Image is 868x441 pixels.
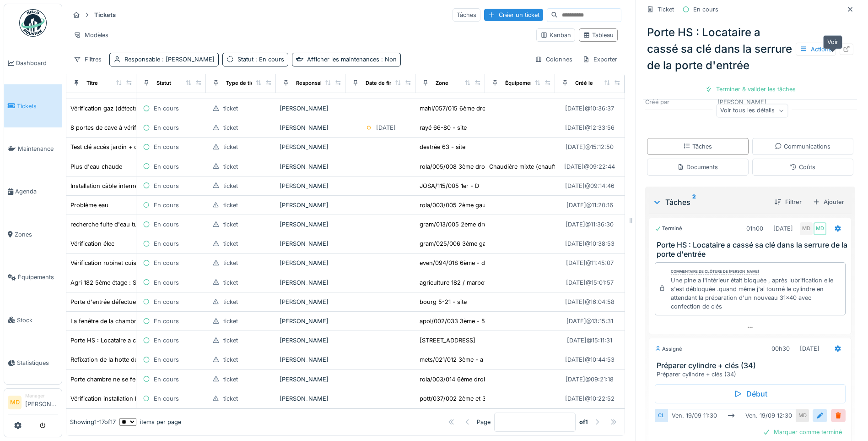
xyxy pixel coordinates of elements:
[790,163,815,171] div: Coûts
[253,56,284,63] span: : En cours
[565,123,615,132] div: [DATE] @ 12:33:56
[223,104,238,113] div: ticket
[565,355,615,364] div: [DATE] @ 10:44:53
[296,79,328,87] div: Responsable
[759,426,846,438] div: Marquer comme terminé
[693,5,718,14] div: En cours
[70,394,149,403] div: Vérification installation hotte
[484,9,543,21] div: Créer un ticket
[420,201,496,209] div: rola/003/005 2ème gauche
[775,142,830,151] div: Communications
[566,259,614,267] div: [DATE] @ 11:45:07
[4,298,62,341] a: Stock
[668,409,796,422] div: ven. 19/09 11:30 ven. 19/09 12:30
[154,336,179,345] div: En cours
[154,394,179,403] div: En cours
[420,278,525,287] div: agriculture 182 / marbotin 18-26 - site
[223,182,238,190] div: ticket
[280,162,342,171] div: [PERSON_NAME]
[746,224,763,233] div: 01h00
[86,79,98,87] div: Titre
[154,317,179,325] div: En cours
[565,298,615,306] div: [DATE] @ 16:04:58
[223,220,238,229] div: ticket
[154,182,179,190] div: En cours
[655,345,682,353] div: Assigné
[160,56,215,63] span: : [PERSON_NAME]
[154,355,179,364] div: En cours
[17,358,58,367] span: Statistiques
[420,355,483,364] div: mets/021/012 3ème - a
[70,336,267,345] div: Porte HS : Locataire a cassé sa clé dans la serrure de la porte d'entrée
[4,213,62,256] a: Zones
[280,143,342,151] div: [PERSON_NAME]
[565,239,615,248] div: [DATE] @ 10:38:53
[156,79,171,87] div: Statut
[223,201,238,209] div: ticket
[154,239,179,248] div: En cours
[119,418,181,426] div: items per page
[70,201,108,209] div: Problème eau
[91,11,119,19] strong: Tickets
[657,361,847,370] h3: Préparer cylindre + clés (34)
[567,336,612,345] div: [DATE] @ 15:11:31
[565,104,614,113] div: [DATE] @ 10:36:37
[420,259,485,267] div: even/094/018 6ème - d
[307,55,397,64] div: Afficher les maintenances
[566,375,614,384] div: [DATE] @ 09:21:18
[800,344,819,353] div: [DATE]
[280,278,342,287] div: [PERSON_NAME]
[671,276,841,311] div: Une pine a l'intérieur était bloquée , après lubrification elle s'est débloquée .quand même j'ai ...
[436,79,448,87] div: Zone
[376,123,396,132] div: [DATE]
[70,162,122,171] div: Plus d'eau chaude
[19,9,47,37] img: Badge_color-CXgf-gQk.svg
[18,144,58,153] span: Maintenance
[379,56,397,63] span: : Non
[70,375,160,384] div: Porte chambre ne se ferme plus
[420,298,467,306] div: bourg 5-21 - site
[4,42,62,84] a: Dashboard
[578,53,621,66] div: Exporter
[154,375,179,384] div: En cours
[223,394,238,403] div: ticket
[223,259,238,267] div: ticket
[796,43,836,56] div: Actions
[671,269,759,275] div: Commentaire de clôture de [PERSON_NAME]
[420,123,467,132] div: rayé 66-80 - site
[280,298,342,306] div: [PERSON_NAME]
[154,123,179,132] div: En cours
[280,336,342,345] div: [PERSON_NAME]
[280,394,342,403] div: [PERSON_NAME]
[366,79,412,87] div: Date de fin prévue
[809,196,848,208] div: Ajouter
[453,8,480,22] div: Tâches
[4,127,62,170] a: Maintenance
[652,197,767,208] div: Tâches
[420,239,500,248] div: gram/025/006 3ème gauche
[70,298,170,306] div: Porte d'entrée défectueuse bourg 5
[566,143,614,151] div: [DATE] @ 15:12:50
[579,418,588,426] strong: of 1
[658,5,674,14] div: Ticket
[800,222,813,235] div: MD
[773,224,793,233] div: [DATE]
[70,259,172,267] div: Vérification robinet cuisine qui coule
[420,336,475,345] div: [STREET_ADDRESS]
[692,197,696,208] sup: 2
[70,104,344,113] div: Vérification gaz (détecteur qui sonne tout le temps) dans l’appartement 15 à [GEOGRAPHIC_DATA]
[531,53,577,66] div: Colonnes
[223,298,238,306] div: ticket
[280,220,342,229] div: [PERSON_NAME]
[70,278,244,287] div: Agri 182 5ème étage : Sécuriser le trou dans la cage d'escalier
[154,143,179,151] div: En cours
[25,392,58,399] div: Manager
[565,182,615,190] div: [DATE] @ 09:14:46
[420,143,465,151] div: destrée 63 - site
[16,59,58,67] span: Dashboard
[280,123,342,132] div: [PERSON_NAME]
[223,143,238,151] div: ticket
[280,317,342,325] div: [PERSON_NAME]
[223,239,238,248] div: ticket
[564,162,615,171] div: [DATE] @ 09:22:44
